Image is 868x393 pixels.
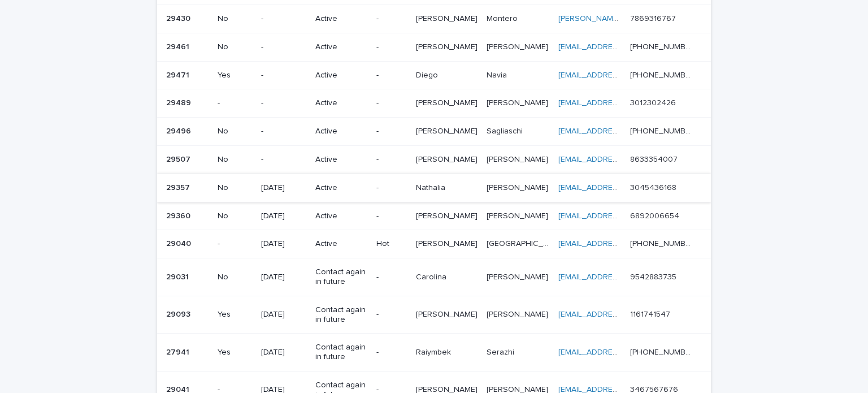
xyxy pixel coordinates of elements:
[166,181,192,193] p: 29357
[558,273,686,281] a: [EMAIL_ADDRESS][DOMAIN_NAME]
[487,181,550,193] p: [PERSON_NAME]
[157,334,711,372] tr: 2794127941 Yes[DATE]Contact again in future-RaiymbekRaiymbek SerazhiSerazhi [EMAIL_ADDRESS][DOMAI...
[218,211,252,221] p: No
[218,348,252,357] p: Yes
[558,71,686,79] a: [EMAIL_ADDRESS][DOMAIN_NAME]
[218,310,252,319] p: Yes
[376,98,406,108] p: -
[315,343,367,362] p: Contact again in future
[630,68,695,80] p: [PHONE_NUMBER]
[261,155,306,165] p: -
[558,99,686,107] a: [EMAIL_ADDRESS][DOMAIN_NAME]
[166,237,193,249] p: 29040
[630,181,679,193] p: 3045436168
[487,96,550,108] p: [PERSON_NAME]
[376,183,406,193] p: -
[376,239,406,249] p: Hot
[315,183,367,193] p: Active
[157,145,711,174] tr: 2950729507 No-Active-[PERSON_NAME][PERSON_NAME] [PERSON_NAME][PERSON_NAME] [EMAIL_ADDRESS][DOMAIN...
[166,153,193,165] p: 29507
[558,310,686,318] a: [EMAIL_ADDRESS][DOMAIN_NAME]
[315,127,367,136] p: Active
[630,96,678,108] p: 3012302426
[315,42,367,52] p: Active
[261,273,306,282] p: [DATE]
[376,310,406,319] p: -
[630,40,695,52] p: [PHONE_NUMBER]
[157,174,711,202] tr: 2935729357 No[DATE]Active-NathaliaNathalia [PERSON_NAME][PERSON_NAME] [EMAIL_ADDRESS][DOMAIN_NAME...
[558,43,686,51] a: [EMAIL_ADDRESS][DOMAIN_NAME]
[487,237,552,249] p: [GEOGRAPHIC_DATA]
[157,230,711,258] tr: 2904029040 -[DATE]ActiveHot[PERSON_NAME][PERSON_NAME] [GEOGRAPHIC_DATA][GEOGRAPHIC_DATA] [EMAIL_A...
[166,124,193,136] p: 29496
[261,98,306,108] p: -
[166,308,193,319] p: 29093
[315,14,367,24] p: Active
[218,239,252,249] p: -
[487,153,550,165] p: [PERSON_NAME]
[630,12,678,24] p: 7869316767
[157,61,711,89] tr: 2947129471 Yes-Active-DiegoDiego NaviaNavia [EMAIL_ADDRESS][DOMAIN_NAME] [PHONE_NUMBER][PHONE_NUM...
[558,184,686,192] a: [EMAIL_ADDRESS][DOMAIN_NAME]
[416,40,480,52] p: [PERSON_NAME]
[487,270,550,282] p: [PERSON_NAME]
[315,98,367,108] p: Active
[630,270,679,282] p: 9542883735
[157,258,711,296] tr: 2903129031 No[DATE]Contact again in future-CarolinaCarolina [PERSON_NAME][PERSON_NAME] [EMAIL_ADD...
[166,96,193,108] p: 29489
[487,124,525,136] p: Sagliaschi
[630,124,695,136] p: [PHONE_NUMBER]
[157,89,711,118] tr: 2948929489 --Active-[PERSON_NAME][PERSON_NAME] [PERSON_NAME][PERSON_NAME] [EMAIL_ADDRESS][DOMAIN_...
[416,308,480,319] p: [PERSON_NAME]
[261,71,306,80] p: -
[166,346,192,357] p: 27941
[376,71,406,80] p: -
[558,212,686,220] a: [EMAIL_ADDRESS][DOMAIN_NAME]
[315,155,367,165] p: Active
[376,273,406,282] p: -
[315,305,367,325] p: Contact again in future
[157,202,711,230] tr: 2936029360 No[DATE]Active-[PERSON_NAME][PERSON_NAME] [PERSON_NAME][PERSON_NAME] [EMAIL_ADDRESS][D...
[166,68,192,80] p: 29471
[166,12,193,24] p: 29430
[261,310,306,319] p: [DATE]
[218,71,252,80] p: Yes
[315,267,367,287] p: Contact again in future
[416,237,480,249] p: [PERSON_NAME]
[487,40,550,52] p: [PERSON_NAME]
[157,118,711,146] tr: 2949629496 No-Active-[PERSON_NAME][PERSON_NAME] SagliaschiSagliaschi [EMAIL_ADDRESS][DOMAIN_NAME]...
[558,348,686,356] a: [EMAIL_ADDRESS][DOMAIN_NAME]
[376,348,406,357] p: -
[376,127,406,136] p: -
[416,209,480,221] p: [PERSON_NAME]
[218,183,252,193] p: No
[315,71,367,80] p: Active
[487,12,520,24] p: Montero
[630,346,695,357] p: [PHONE_NUMBER]
[630,209,682,221] p: 6892006654
[261,127,306,136] p: -
[416,124,480,136] p: [PERSON_NAME]
[416,346,453,357] p: Raiymbek
[558,127,686,135] a: [EMAIL_ADDRESS][DOMAIN_NAME]
[218,98,252,108] p: -
[416,68,440,80] p: Diego
[261,14,306,24] p: -
[157,5,711,33] tr: 2943029430 No-Active-[PERSON_NAME][PERSON_NAME] MonteroMontero [PERSON_NAME][EMAIL_ADDRESS][PERSO...
[416,270,449,282] p: Carolina
[558,156,686,163] a: [EMAIL_ADDRESS][DOMAIN_NAME]
[315,211,367,221] p: Active
[166,40,192,52] p: 29461
[416,96,480,108] p: [PERSON_NAME]
[376,155,406,165] p: -
[487,308,550,319] p: [PERSON_NAME]
[416,153,480,165] p: [PERSON_NAME]
[157,296,711,334] tr: 2909329093 Yes[DATE]Contact again in future-[PERSON_NAME][PERSON_NAME] [PERSON_NAME][PERSON_NAME]...
[630,153,680,165] p: 8633354007
[630,308,672,319] p: 1161741547
[261,239,306,249] p: [DATE]
[261,211,306,221] p: [DATE]
[218,155,252,165] p: No
[218,14,252,24] p: No
[218,273,252,282] p: No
